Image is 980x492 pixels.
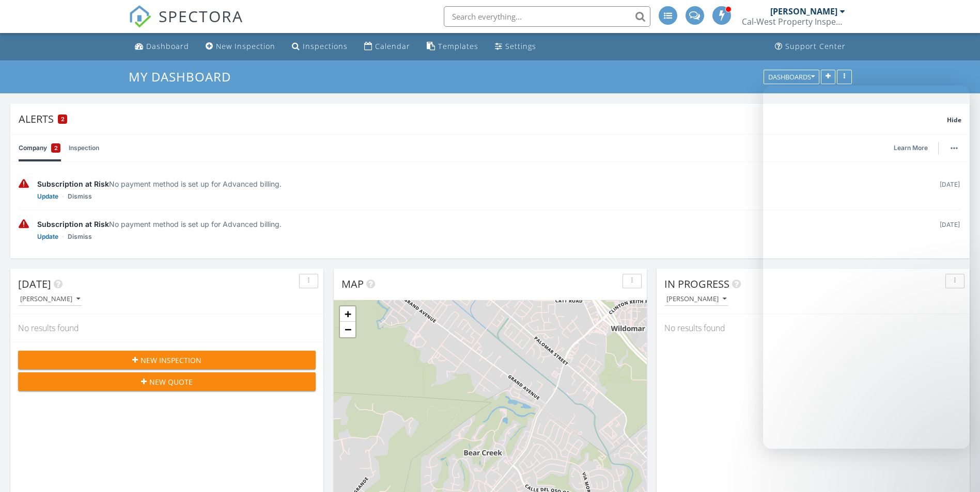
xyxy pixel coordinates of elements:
a: Settings [491,37,540,56]
a: Update [37,232,58,242]
div: Settings [505,41,536,51]
a: Company [19,135,60,161]
a: Support Center [771,37,850,56]
button: Dashboards [764,70,819,84]
div: No results found [10,314,323,342]
span: In Progress [664,277,729,291]
iframe: Intercom live chat [945,457,970,482]
span: 2 [61,116,65,123]
iframe: Intercom live chat [763,86,970,449]
div: Dashboard [146,41,189,51]
div: [PERSON_NAME] [666,296,726,303]
a: New Inspection [201,37,279,56]
img: The Best Home Inspection Software - Spectora [129,5,151,28]
div: Dashboards [768,73,815,80]
button: [PERSON_NAME] [664,292,728,306]
div: Calendar [375,41,410,51]
div: Alerts [19,112,947,126]
a: Templates [423,37,483,56]
span: 2 [54,143,58,153]
span: SPECTORA [159,5,243,27]
div: No results found [657,314,970,342]
div: New Inspection [216,41,275,51]
a: Inspections [288,37,352,56]
span: Subscription at Risk [37,179,109,188]
a: Inspection [69,135,99,161]
span: New Quote [149,376,193,387]
div: Cal-West Property Inspections [742,17,845,27]
div: Support Center [785,41,846,51]
a: Calendar [360,37,414,56]
a: Dashboard [131,37,193,56]
a: Dismiss [68,191,92,202]
div: Templates [438,41,478,51]
button: New Inspection [18,351,316,369]
img: warning-336e3c8b2db1497d2c3c.svg [19,219,29,229]
div: Inspections [303,41,348,51]
a: Zoom out [340,322,355,337]
a: Zoom in [340,306,355,322]
span: Map [341,277,364,291]
span: [DATE] [18,277,51,291]
img: warning-336e3c8b2db1497d2c3c.svg [19,178,29,189]
input: Search everything... [444,6,650,27]
a: SPECTORA [129,14,243,36]
a: Update [37,191,58,202]
a: Dismiss [68,232,92,242]
div: No payment method is set up for Advanced billing. [37,219,930,229]
button: New Quote [18,372,316,391]
a: My Dashboard [129,68,240,85]
div: No payment method is set up for Advanced billing. [37,178,930,189]
span: Subscription at Risk [37,220,109,228]
button: [PERSON_NAME] [18,292,82,306]
div: [PERSON_NAME] [20,296,80,303]
span: New Inspection [141,355,201,366]
div: [PERSON_NAME] [770,6,837,17]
